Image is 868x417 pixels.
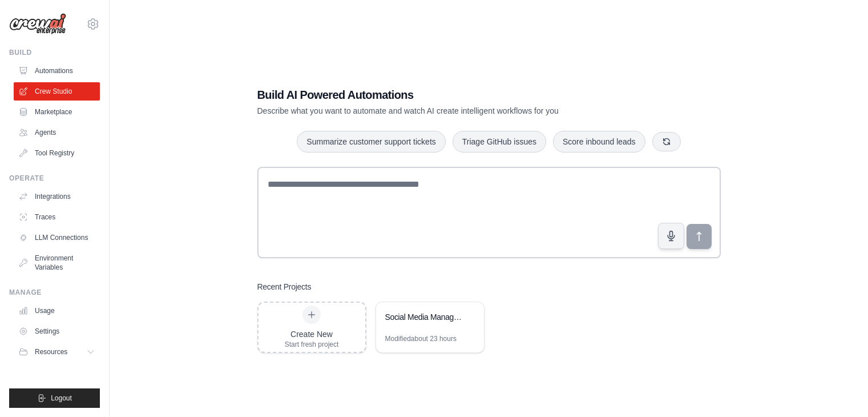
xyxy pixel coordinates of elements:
[14,103,100,121] a: Marketplace
[811,362,868,417] iframe: Chat Widget
[14,343,100,361] button: Resources
[9,13,66,35] img: Logo
[14,62,100,80] a: Automations
[285,340,339,349] div: Start fresh project
[9,48,100,57] div: Build
[14,228,100,247] a: LLM Connections
[658,223,684,249] button: Click to speak your automation idea
[553,131,645,153] button: Score inbound leads
[35,347,67,356] span: Resources
[257,105,641,117] p: Describe what you want to automate and watch AI create intelligent workflows for you
[14,82,100,101] a: Crew Studio
[385,311,463,323] div: Social Media Management Automation
[9,288,100,297] div: Manage
[14,123,100,142] a: Agents
[257,281,312,292] h3: Recent Projects
[14,249,100,276] a: Environment Variables
[9,388,100,408] button: Logout
[257,87,641,103] h1: Build AI Powered Automations
[385,334,457,343] div: Modified about 23 hours
[51,394,72,403] span: Logout
[14,322,100,340] a: Settings
[14,144,100,162] a: Tool Registry
[297,131,445,153] button: Summarize customer support tickets
[285,328,339,340] div: Create New
[453,131,546,153] button: Triage GitHub issues
[14,208,100,226] a: Traces
[14,302,100,320] a: Usage
[652,132,681,151] button: Get new suggestions
[9,174,100,183] div: Operate
[14,187,100,206] a: Integrations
